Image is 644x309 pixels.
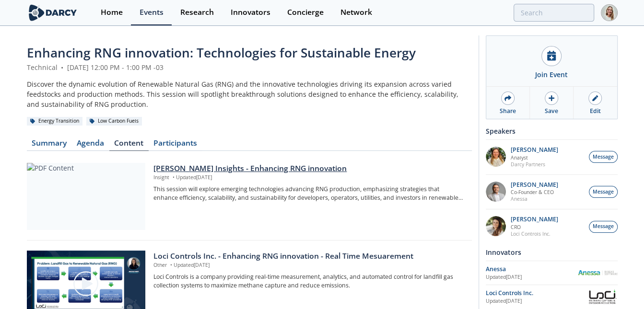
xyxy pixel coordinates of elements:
span: • [59,63,65,72]
div: Save [545,107,558,115]
img: Loci Controls Inc. [587,288,617,305]
span: Enhancing RNG innovation: Technologies for Sustainable Energy [27,44,416,61]
div: Discover the dynamic evolution of Renewable Natural Gas (RNG) and the innovative technologies dri... [27,79,472,109]
div: Updated [DATE] [486,298,587,305]
div: Anessa [486,265,577,274]
div: Events [140,9,164,16]
img: Profile [601,4,618,21]
p: [PERSON_NAME] [511,147,558,153]
a: PDF Content [PERSON_NAME] Insights - Enhancing RNG innovation Insight •Updated[DATE] This session... [27,163,472,230]
a: Participants [149,139,202,151]
span: Message [593,188,614,196]
div: Home [101,9,123,16]
div: Updated [DATE] [486,274,577,281]
div: Concierge [287,9,324,16]
p: Loci Controls is a company providing real-time measurement, analytics, and automated control for ... [153,273,465,290]
div: Technical [DATE] 12:00 PM - 1:00 PM -03 [27,62,472,72]
p: Anessa [511,195,558,202]
span: • [168,262,174,268]
img: logo-wide.svg [27,4,79,21]
span: Message [593,223,614,230]
a: Loci Controls Inc. Updated[DATE] Loci Controls Inc. [486,288,618,305]
button: Message [589,151,618,163]
div: [PERSON_NAME] Insights - Enhancing RNG innovation [153,163,465,174]
input: Advanced Search [514,4,594,22]
p: Insight Updated [DATE] [153,174,465,182]
button: Message [589,221,618,233]
a: Summary [27,139,72,151]
button: Message [589,186,618,198]
img: 1fdb2308-3d70-46db-bc64-f6eabefcce4d [486,182,506,202]
p: Analyst [511,154,558,161]
div: Innovators [231,9,270,16]
img: 737ad19b-6c50-4cdf-92c7-29f5966a019e [486,216,506,236]
span: • [171,174,176,181]
div: Energy Transition [27,117,83,126]
div: Speakers [486,123,618,139]
div: Join Event [535,69,568,80]
img: fddc0511-1997-4ded-88a0-30228072d75f [486,147,506,167]
a: Content [109,139,149,151]
img: Anessa [577,270,618,275]
div: Loci Controls Inc. [486,289,587,298]
p: [PERSON_NAME] [511,216,558,223]
span: Message [593,153,614,161]
div: Edit [590,107,601,115]
p: This session will explore emerging technologies advancing RNG production, emphasizing strategies ... [153,185,465,203]
div: Low Carbon Fuels [86,117,142,126]
p: Loci Controls Inc. [511,230,558,237]
div: Loci Controls Inc. - Enhancing RNG innovation - Real Time Mesuarement [153,251,465,262]
a: Edit [574,87,617,119]
div: Share [500,107,516,115]
div: Research [180,9,214,16]
a: Agenda [72,139,109,151]
p: CRO [511,224,558,230]
img: play-chapters-gray.svg [72,270,99,297]
div: Network [340,9,372,16]
p: [PERSON_NAME] [511,182,558,188]
a: Anessa Updated[DATE] Anessa [486,264,618,281]
p: Darcy Partners [511,161,558,168]
p: Co-Founder & CEO [511,189,558,195]
div: Innovators [486,244,618,261]
p: Other Updated [DATE] [153,262,465,269]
